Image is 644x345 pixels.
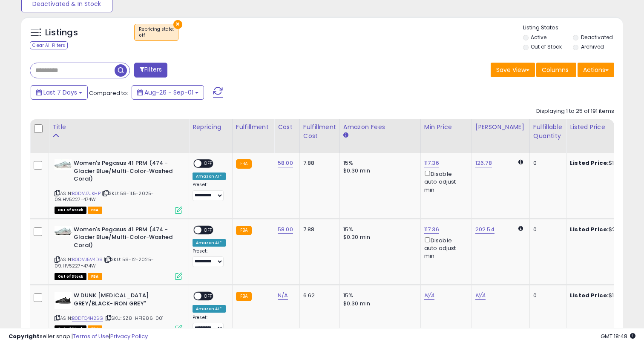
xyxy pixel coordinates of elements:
[581,34,613,41] label: Deactivated
[45,27,78,39] h5: Listings
[201,226,215,233] span: OFF
[72,315,103,322] a: B0DTQ4H2SG
[55,226,72,236] img: 414t8FT6SML._SL40_.jpg
[491,63,535,77] button: Save View
[523,24,623,32] p: Listing States:
[570,292,641,299] div: $130.00
[55,159,182,213] div: ASIN:
[43,88,77,97] span: Last 7 Days
[536,63,576,77] button: Columns
[343,167,414,175] div: $0.30 min
[278,123,296,132] div: Cost
[55,256,154,269] span: | SKU: 58-12-2025-09.HV5227-474W
[110,332,148,340] a: Privacy Policy
[104,315,164,322] span: | SKU: SZ8-HF1986-001
[570,291,609,299] b: Listed Price:
[531,34,546,41] label: Active
[475,225,494,234] a: 202.54
[343,233,414,241] div: $0.30 min
[475,159,492,167] a: 126.78
[533,159,560,167] div: 0
[9,332,40,340] strong: Copyright
[55,190,154,203] span: | SKU: 58-11.5-2025-09.HV5227-474W
[236,123,270,132] div: Fulfillment
[343,159,414,167] div: 15%
[570,225,609,233] b: Listed Price:
[531,43,562,50] label: Out of Stock
[193,172,226,180] div: Amazon AI *
[193,315,226,334] div: Preset:
[533,292,560,299] div: 0
[424,291,434,300] a: N/A
[343,292,414,299] div: 15%
[55,226,182,279] div: ASIN:
[236,159,252,169] small: FBA
[570,159,609,167] b: Listed Price:
[570,123,644,132] div: Listed Price
[424,225,439,234] a: 117.36
[193,239,226,247] div: Amazon AI *
[581,43,604,50] label: Archived
[144,88,193,97] span: Aug-26 - Sep-01
[88,273,102,280] span: FBA
[74,226,177,252] b: Women's Pegasus 41 PRM (474 - Glacier Blue/Multi-Color-Washed Coral)
[72,190,101,197] a: B0DVJ7JKHP
[236,226,252,235] small: FBA
[55,207,86,214] span: All listings that are currently out of stock and unavailable for purchase on Amazon
[139,26,174,39] span: Repricing state :
[55,292,72,309] img: 31FZJ1w98WL._SL40_.jpg
[278,225,293,234] a: 58.00
[578,63,614,77] button: Actions
[193,182,226,201] div: Preset:
[343,123,417,132] div: Amazon Fees
[303,226,333,233] div: 7.88
[201,293,215,300] span: OFF
[236,292,252,301] small: FBA
[55,292,182,331] div: ASIN:
[533,226,560,233] div: 0
[570,159,641,167] div: $125.00
[173,20,182,29] button: ×
[89,89,128,97] span: Compared to:
[424,159,439,167] a: 117.36
[570,226,641,233] div: $200.00
[55,273,86,280] span: All listings that are currently out of stock and unavailable for purchase on Amazon
[343,300,414,308] div: $0.30 min
[303,292,333,299] div: 6.62
[278,291,288,300] a: N/A
[74,292,177,310] b: W DUNK [MEDICAL_DATA] GREY/BLACK-IRON GREY"
[88,207,102,214] span: FBA
[132,85,204,100] button: Aug-26 - Sep-01
[424,169,465,194] div: Disable auto adjust min
[424,123,468,132] div: Min Price
[134,63,167,78] button: Filters
[533,123,563,141] div: Fulfillable Quantity
[475,291,486,300] a: N/A
[424,236,465,260] div: Disable auto adjust min
[193,248,226,267] div: Preset:
[72,256,103,263] a: B0DVJ5V4D8
[343,226,414,233] div: 15%
[9,333,148,341] div: seller snap | |
[303,159,333,167] div: 7.88
[52,123,185,132] div: Title
[542,66,569,74] span: Columns
[139,32,174,38] div: off
[55,159,72,170] img: 414t8FT6SML._SL40_.jpg
[30,41,68,49] div: Clear All Filters
[343,132,348,139] small: Amazon Fees.
[74,159,177,185] b: Women's Pegasus 41 PRM (474 - Glacier Blue/Multi-Color-Washed Coral)
[601,332,635,340] span: 2025-09-9 18:48 GMT
[193,123,229,132] div: Repricing
[73,332,109,340] a: Terms of Use
[31,85,88,100] button: Last 7 Days
[475,123,526,132] div: [PERSON_NAME]
[201,160,215,167] span: OFF
[536,107,614,115] div: Displaying 1 to 25 of 191 items
[278,159,293,167] a: 58.00
[303,123,336,141] div: Fulfillment Cost
[193,305,226,313] div: Amazon AI *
